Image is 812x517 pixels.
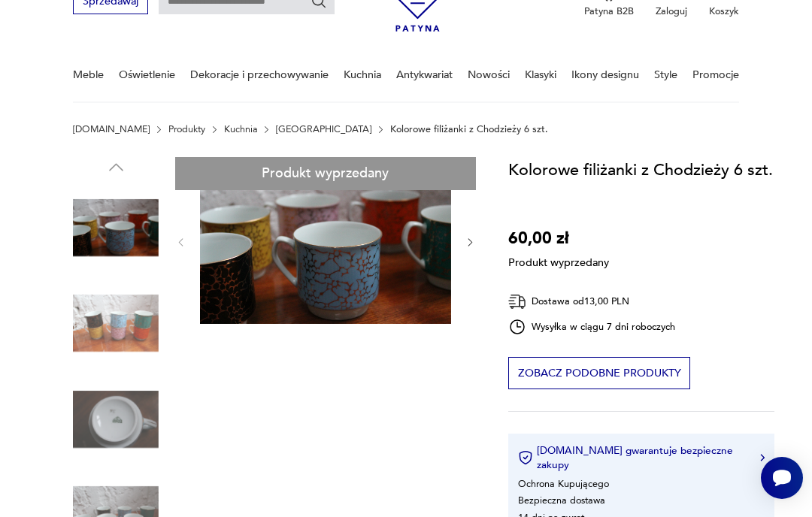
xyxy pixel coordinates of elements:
li: Bezpieczna dostawa [518,494,605,507]
a: Antykwariat [396,49,453,101]
button: [DOMAIN_NAME] gwarantuje bezpieczne zakupy [518,443,764,472]
a: [GEOGRAPHIC_DATA] [276,124,371,135]
img: Ikona certyfikatu [518,450,533,465]
img: Ikona dostawy [508,292,526,311]
img: Ikona strzałki w prawo [760,454,765,461]
h1: Kolorowe filiżanki z Chodzieży 6 szt. [508,157,773,183]
a: Kuchnia [224,124,258,135]
iframe: Smartsupp widget button [761,457,803,499]
p: Patyna B2B [584,5,634,18]
a: [DOMAIN_NAME] [73,124,150,135]
div: Wysyłka w ciągu 7 dni roboczych [508,318,675,336]
a: Meble [73,49,104,101]
p: Zaloguj [656,5,687,18]
a: Klasyki [525,49,556,101]
a: Produkty [168,124,205,135]
a: Promocje [692,49,739,101]
a: Ikony designu [571,49,639,101]
p: Koszyk [709,5,739,18]
button: Zobacz podobne produkty [508,357,690,389]
div: Dostawa od 13,00 PLN [508,292,675,311]
p: Produkt wyprzedany [508,252,609,271]
a: Nowości [468,49,510,101]
p: 60,00 zł [508,225,609,251]
a: Style [654,49,677,101]
p: Kolorowe filiżanki z Chodzieży 6 szt. [390,124,548,135]
a: Dekoracje i przechowywanie [190,49,329,101]
a: Kuchnia [344,49,381,101]
li: Ochrona Kupującego [518,477,609,491]
a: Oświetlenie [119,49,175,101]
